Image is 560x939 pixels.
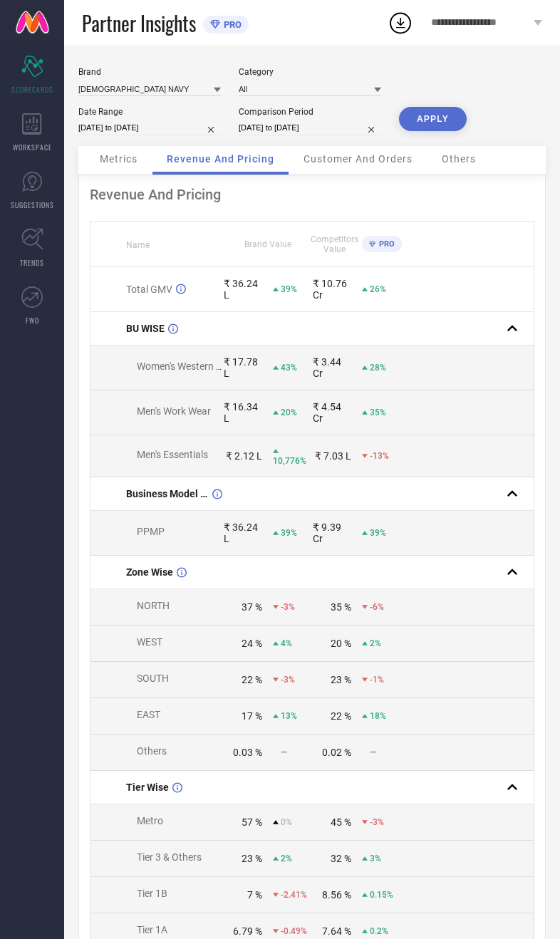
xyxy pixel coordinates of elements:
[370,817,384,827] span: -3%
[100,153,138,165] span: Metrics
[224,278,262,301] div: ₹ 36.24 L
[242,710,262,722] div: 17 %
[137,360,239,372] span: Women's Western Wear
[137,405,211,417] span: Men's Work Wear
[313,356,351,379] div: ₹ 3.44 Cr
[242,601,262,613] div: 37 %
[126,566,173,578] span: Zone Wise
[242,638,262,649] div: 24 %
[281,890,307,900] span: -2.41%
[137,449,208,460] span: Men's Essentials
[11,84,53,95] span: SCORECARDS
[322,747,351,758] div: 0.02 %
[370,890,393,900] span: 0.15%
[370,638,381,648] span: 2%
[281,747,287,757] span: —
[281,284,297,294] span: 39%
[26,315,39,326] span: FWD
[388,10,413,36] div: Open download list
[370,854,381,863] span: 3%
[370,451,389,461] span: -13%
[137,636,162,648] span: WEST
[331,710,351,722] div: 22 %
[233,747,262,758] div: 0.03 %
[137,526,165,537] span: PPMP
[137,924,167,935] span: Tier 1A
[313,401,351,424] div: ₹ 4.54 Cr
[370,747,376,757] span: —
[126,782,169,793] span: Tier Wise
[281,854,292,863] span: 2%
[242,816,262,828] div: 57 %
[224,401,262,424] div: ₹ 16.34 L
[242,674,262,685] div: 22 %
[313,522,351,544] div: ₹ 9.39 Cr
[331,853,351,864] div: 32 %
[322,925,351,937] div: 7.64 %
[331,638,351,649] div: 20 %
[247,889,262,901] div: 7 %
[20,257,44,268] span: TRENDS
[242,853,262,864] div: 23 %
[370,284,386,294] span: 26%
[281,408,297,417] span: 20%
[442,153,476,165] span: Others
[13,142,52,152] span: WORKSPACE
[370,528,386,538] span: 39%
[244,239,291,249] span: Brand Value
[137,709,160,720] span: EAST
[370,602,384,612] span: -6%
[281,602,295,612] span: -3%
[239,67,381,77] div: Category
[370,675,384,685] span: -1%
[281,817,292,827] span: 0%
[281,363,297,373] span: 43%
[137,673,169,684] span: SOUTH
[322,889,351,901] div: 8.56 %
[331,816,351,828] div: 45 %
[78,120,221,135] input: Select date range
[224,356,262,379] div: ₹ 17.78 L
[370,363,386,373] span: 28%
[167,153,274,165] span: Revenue And Pricing
[281,638,292,648] span: 4%
[11,199,54,210] span: SUGGESTIONS
[311,234,358,254] span: Competitors Value
[313,278,351,301] div: ₹ 10.76 Cr
[239,120,381,135] input: Select comparison period
[281,528,297,538] span: 39%
[137,888,167,899] span: Tier 1B
[239,107,381,117] div: Comparison Period
[375,239,395,249] span: PRO
[126,284,172,295] span: Total GMV
[370,711,386,721] span: 18%
[137,745,167,757] span: Others
[399,107,467,131] button: APPLY
[331,674,351,685] div: 23 %
[281,675,295,685] span: -3%
[370,408,386,417] span: 35%
[137,600,170,611] span: NORTH
[224,522,262,544] div: ₹ 36.24 L
[281,926,307,936] span: -0.49%
[90,186,534,203] div: Revenue And Pricing
[126,323,165,334] span: BU WISE
[370,926,388,936] span: 0.2%
[137,815,163,826] span: Metro
[233,925,262,937] div: 6.79 %
[78,107,221,117] div: Date Range
[78,67,221,77] div: Brand
[126,240,150,250] span: Name
[281,711,297,721] span: 13%
[137,851,202,863] span: Tier 3 & Others
[226,450,262,462] div: ₹ 2.12 L
[304,153,413,165] span: Customer And Orders
[273,456,306,466] span: 10,776%
[220,19,242,30] span: PRO
[82,9,196,38] span: Partner Insights
[315,450,351,462] div: ₹ 7.03 L
[126,488,209,499] span: Business Model Wise
[331,601,351,613] div: 35 %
